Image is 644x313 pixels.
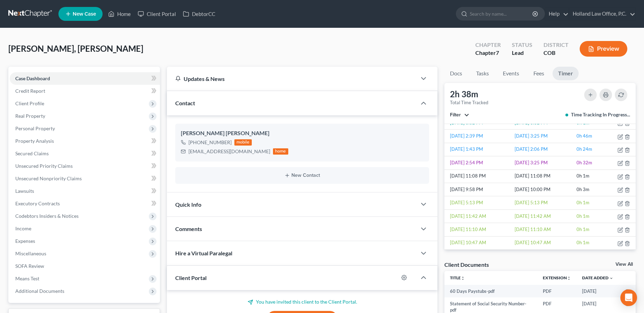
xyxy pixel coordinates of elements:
[444,236,513,249] td: [DATE] 10:47 AM
[577,187,589,192] span: 0h 3m
[15,125,55,131] span: Personal Property
[577,160,592,165] span: 0h 32m
[513,130,575,143] td: [DATE] 3:25 PM
[444,130,513,143] td: [DATE] 2:39 PM
[528,67,550,80] a: Fees
[444,67,468,80] a: Docs
[234,139,252,146] div: mobile
[577,285,619,297] td: [DATE]
[513,250,575,263] td: [DATE] 10:12 AM
[15,175,82,181] span: Unsecured Nonpriority Claims
[470,7,533,20] input: Search by name...
[544,41,569,49] div: District
[513,170,575,183] td: [DATE] 11:08 PM
[444,196,513,209] td: [DATE] 5:13 PM
[444,285,537,297] td: 60 Days Paystubs-pdf
[444,156,513,170] td: [DATE] 2:54 PM
[10,260,160,272] a: SOFA Review
[10,197,160,210] a: Executory Contracts
[15,238,35,244] span: Expenses
[15,250,46,256] span: Miscellaneous
[10,135,160,147] a: Property Analysis
[10,147,160,160] a: Secured Claims
[450,89,488,100] div: 2h 38m
[450,275,465,280] a: Titleunfold_more
[175,225,202,232] span: Comments
[577,133,592,139] span: 0h 46m
[582,275,613,280] a: Date Added expand_more
[73,11,96,17] span: New Case
[15,263,44,269] span: SOFA Review
[567,276,571,280] i: unfold_more
[15,188,34,194] span: Lawsuits
[513,156,575,170] td: [DATE] 3:25 PM
[15,113,45,119] span: Real Property
[175,100,195,106] span: Contact
[565,111,630,118] div: Time Tracking In Progress...
[444,183,513,196] td: [DATE] 9:58 PM
[543,275,571,280] a: Extensionunfold_more
[512,41,532,49] div: Status
[577,226,589,232] span: 0h 1m
[513,143,575,156] td: [DATE] 2:06 PM
[496,49,499,56] span: 7
[175,250,232,256] span: Hire a Virtual Paralegal
[577,120,589,125] span: 0h 1m
[105,8,134,20] a: Home
[577,213,589,219] span: 0h 1m
[450,112,461,118] span: Filter
[544,49,569,57] div: COB
[10,72,160,85] a: Case Dashboard
[577,173,589,179] span: 0h 1m
[444,261,489,268] div: Client Documents
[15,225,31,231] span: Income
[444,143,513,156] td: [DATE] 1:43 PM
[188,139,232,146] div: [PHONE_NUMBER]
[10,185,160,197] a: Lawsuits
[444,223,513,236] td: [DATE] 11:10 AM
[15,138,54,144] span: Property Analysis
[475,49,501,57] div: Chapter
[450,113,469,117] button: Filter
[15,163,73,169] span: Unsecured Priority Claims
[15,88,45,94] span: Credit Report
[15,275,39,281] span: Means Test
[620,289,637,306] div: Open Intercom Messenger
[181,129,424,138] div: [PERSON_NAME] [PERSON_NAME]
[497,67,525,80] a: Events
[553,67,579,80] a: Timer
[15,200,60,206] span: Executory Contracts
[175,298,429,305] p: You have invited this client to the Client Portal.
[175,201,201,208] span: Quick Info
[10,160,160,172] a: Unsecured Priority Claims
[513,196,575,209] td: [DATE] 5:13 PM
[569,8,635,20] a: Holland Law Office, P.C.
[444,170,513,183] td: [DATE] 11:08 PM
[615,262,633,267] a: View All
[444,209,513,223] td: [DATE] 11:42 AM
[181,173,424,178] button: New Contact
[513,223,575,236] td: [DATE] 11:10 AM
[10,85,160,97] a: Credit Report
[577,200,589,205] span: 0h 1m
[461,276,465,280] i: unfold_more
[475,41,501,49] div: Chapter
[513,183,575,196] td: [DATE] 10:00 PM
[134,8,179,20] a: Client Portal
[609,276,613,280] i: expand_more
[444,250,513,263] td: [DATE] 10:12 AM
[8,43,143,53] span: [PERSON_NAME], [PERSON_NAME]
[537,285,577,297] td: PDF
[175,274,207,281] span: Client Portal
[273,148,288,155] div: home
[512,49,532,57] div: Lead
[10,172,160,185] a: Unsecured Nonpriority Claims
[577,146,592,152] span: 0h 24m
[450,100,488,106] div: Total Time Tracked
[513,236,575,249] td: [DATE] 10:47 AM
[15,288,64,294] span: Additional Documents
[175,75,408,82] div: Updates & News
[577,240,589,245] span: 0h 1m
[15,100,44,106] span: Client Profile
[188,148,270,155] div: [EMAIL_ADDRESS][DOMAIN_NAME]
